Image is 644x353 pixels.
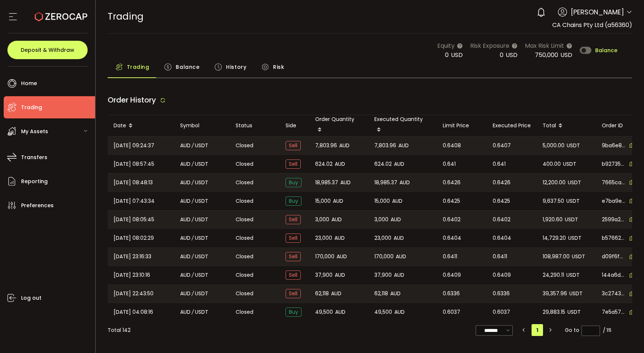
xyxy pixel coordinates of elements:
[568,178,581,187] span: USDT
[374,160,392,168] span: 624.02
[174,121,230,130] div: Symbol
[195,252,208,261] span: USDT
[286,252,301,261] span: Sell
[602,216,626,223] span: 2599a2f9-d739-4166-9349-f3a110e7aa98
[286,159,301,169] span: Sell
[390,289,401,298] span: AUD
[114,289,154,298] span: [DATE] 22:43:50
[192,234,194,242] em: /
[192,271,194,279] em: /
[493,234,511,242] span: 0.6404
[339,141,350,150] span: AUD
[560,51,572,59] span: USD
[374,252,394,261] span: 170,000
[602,253,626,260] span: d09f6fb3-8af7-4064-b7c5-8d9f3d3ecfc8
[21,78,37,89] span: Home
[180,308,190,316] span: AUD
[21,293,41,303] span: Log out
[487,121,537,130] div: Executed Price
[108,120,174,132] div: Date
[334,234,345,242] span: AUD
[192,308,194,316] em: /
[335,308,345,316] span: AUD
[192,197,194,205] em: /
[286,233,301,243] span: Sell
[398,141,409,150] span: AUD
[180,178,190,187] span: AUD
[374,271,392,279] span: 37,900
[565,215,578,224] span: USDT
[603,326,611,334] div: / 15
[236,253,253,260] span: Closed
[596,121,638,130] div: Order ID
[443,160,456,168] span: 0.641
[114,197,155,205] span: [DATE] 07:43:34
[108,10,144,23] span: Trading
[443,215,461,224] span: 0.6402
[192,160,194,168] em: /
[563,160,576,168] span: USDT
[443,234,461,242] span: 0.6404
[506,51,517,59] span: USD
[315,252,334,261] span: 170,000
[493,197,510,205] span: 0.6425
[286,270,301,280] span: Sell
[493,252,507,261] span: 0.6411
[331,215,342,224] span: AUD
[543,160,561,168] span: 400.00
[114,308,153,316] span: [DATE] 04:08:16
[315,289,329,298] span: 62,118
[571,7,624,17] span: [PERSON_NAME]
[500,51,503,59] span: 0
[192,252,194,261] em: /
[568,234,581,242] span: USDT
[394,160,404,168] span: AUD
[195,141,208,150] span: USDT
[180,252,190,261] span: AUD
[374,289,388,298] span: 62,118
[493,141,511,150] span: 0.6407
[335,271,345,279] span: AUD
[532,324,543,336] li: 1
[21,200,54,211] span: Preferences
[226,60,246,74] span: History
[543,141,564,150] span: 5,000.00
[340,178,351,187] span: AUD
[543,289,567,298] span: 39,357.96
[195,215,208,224] span: USDT
[552,21,632,29] span: CA Chains Pty Ltd (a56360)
[543,215,563,224] span: 1,920.60
[543,308,565,316] span: 29,883.15
[195,160,208,168] span: USDT
[543,197,564,205] span: 9,637.50
[394,308,405,316] span: AUD
[315,197,331,205] span: 15,000
[286,196,301,206] span: Buy
[286,289,301,298] span: Sell
[535,51,558,59] span: 750,000
[602,290,626,297] span: 3c27439a-446f-4a8b-ba23-19f8e456f2b1
[7,41,88,59] button: Deposit & Withdraw
[391,215,401,224] span: AUD
[180,234,190,242] span: AUD
[195,178,208,187] span: USDT
[180,197,190,205] span: AUD
[315,160,333,168] span: 624.02
[602,160,626,168] span: b9273550-9ec8-42ab-b440-debceb6bf362
[315,308,333,316] span: 49,500
[543,234,566,242] span: 14,729.20
[236,308,253,316] span: Closed
[437,41,455,50] span: Equity
[192,289,194,298] em: /
[236,142,253,149] span: Closed
[230,121,280,130] div: Status
[374,178,397,187] span: 18,985.37
[273,60,284,74] span: Risk
[595,48,617,53] span: Balance
[602,142,626,149] span: 9ba6e898-b757-436a-9a75-0c757ee03a1f
[309,115,368,136] div: Order Quantity
[195,289,208,298] span: USDT
[565,325,600,335] span: Go to
[21,176,48,187] span: Reporting
[315,271,333,279] span: 37,900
